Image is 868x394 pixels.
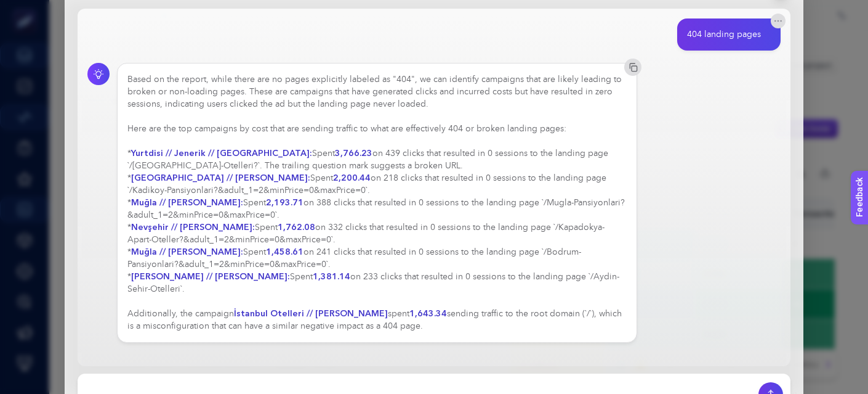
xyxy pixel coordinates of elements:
[131,246,243,258] strong: Muğla // [PERSON_NAME]:
[131,197,243,208] strong: Muğla // [PERSON_NAME]:
[127,73,627,332] div: Based on the report, while there are no pages explicitly labeled as "404", we can identify campai...
[131,147,312,159] strong: Yurtdisi // Jenerik // [GEOGRAPHIC_DATA]:
[687,28,761,41] div: 404 landing pages
[333,172,371,184] strong: 2,200.44
[234,308,388,319] strong: İstanbul Otelleri // [PERSON_NAME]
[278,221,315,233] strong: 1,762.08
[131,172,310,184] strong: [GEOGRAPHIC_DATA] // [PERSON_NAME]:
[7,4,47,14] span: Feedback
[266,197,303,208] strong: 2,193.71
[409,308,447,319] strong: 1,643.34
[131,221,255,233] strong: Nevşehir // [PERSON_NAME]:
[624,59,641,76] button: Copy
[266,246,303,258] strong: 1,458.61
[313,271,350,282] strong: 1,381.14
[335,147,372,159] strong: 3,766.23
[131,271,290,282] strong: [PERSON_NAME] // [PERSON_NAME]:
